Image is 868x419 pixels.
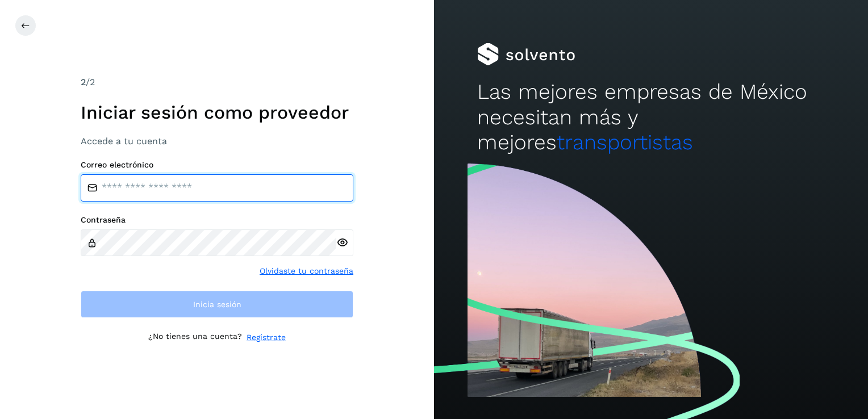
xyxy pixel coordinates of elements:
[247,332,286,343] a: Regístrate
[193,300,241,308] span: Inicia sesión
[81,77,86,87] span: 2
[81,215,353,225] label: Contraseña
[477,79,824,155] h2: Las mejores empresas de México necesitan más y mejores
[557,130,693,154] span: transportistas
[148,332,242,343] p: ¿No tienes una cuenta?
[260,265,353,277] a: Olvidaste tu contraseña
[81,136,353,146] h3: Accede a tu cuenta
[81,291,353,318] button: Inicia sesión
[81,160,353,170] label: Correo electrónico
[81,102,353,123] h1: Iniciar sesión como proveedor
[81,76,353,89] div: /2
